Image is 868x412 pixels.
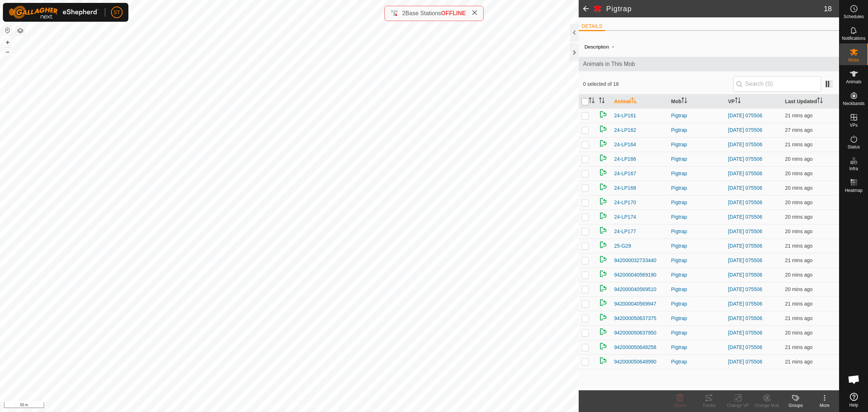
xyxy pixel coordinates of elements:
img: returning on [599,168,608,177]
span: 942000050637950 [614,329,656,337]
span: VPs [850,123,858,127]
span: 16 Sept 2025, 6:06 pm [785,185,813,191]
span: Neckbands [843,101,864,106]
li: DETAILS [579,22,605,31]
a: [DATE] 075506 [728,286,762,292]
a: Contact Us [297,403,318,409]
p-sorticon: Activate to sort [817,98,823,104]
span: 16 Sept 2025, 6:07 pm [785,272,813,278]
button: Reset Map [3,26,12,35]
img: returning on [599,298,608,307]
img: returning on [599,226,608,235]
a: [DATE] 075506 [728,171,762,176]
span: Notifications [842,36,865,41]
div: Pigtrap [671,155,723,163]
span: - [609,41,617,52]
label: Description [584,44,609,50]
img: Gallagher Logo [9,6,99,19]
p-sorticon: Activate to sort [681,98,687,104]
img: returning on [599,284,608,293]
a: [DATE] 075506 [728,113,762,118]
span: 24-LP166 [614,155,636,163]
div: Tracks [694,402,723,409]
div: Pigtrap [671,257,723,264]
span: ST [114,9,120,16]
a: [DATE] 075506 [728,315,762,321]
a: [DATE] 075506 [728,257,762,263]
span: Animals [846,80,861,84]
h2: Pigtrap [606,4,824,13]
span: 942000032733440 [614,257,656,264]
span: 16 Sept 2025, 6:05 pm [785,359,813,365]
img: returning on [599,182,608,191]
span: 24-LP174 [614,213,636,221]
span: Animals in This Mob [583,60,835,68]
span: 16 Sept 2025, 6:05 pm [785,142,813,147]
a: Privacy Policy [261,403,288,409]
div: Pigtrap [671,126,723,134]
span: Help [849,403,858,407]
span: 16 Sept 2025, 6:06 pm [785,156,813,162]
a: [DATE] 075506 [728,142,762,147]
button: Map Layers [16,26,25,35]
span: 24-LP167 [614,170,636,177]
img: returning on [599,125,608,133]
span: 16 Sept 2025, 6:05 pm [785,257,813,263]
input: Search (S) [733,76,821,92]
a: [DATE] 075506 [728,359,762,365]
div: Pigtrap [671,315,723,322]
span: 24-LP164 [614,141,636,148]
div: Pigtrap [671,300,723,308]
th: Mob [668,94,726,109]
span: 942000050637375 [614,315,656,322]
span: 942000040569947 [614,300,656,308]
span: 25-G29 [614,242,631,250]
div: Groups [781,402,810,409]
th: VP [725,94,782,109]
span: 16 Sept 2025, 6:07 pm [785,214,813,220]
img: returning on [599,197,608,206]
button: + [3,38,12,47]
div: Pigtrap [671,112,723,119]
img: returning on [599,342,608,350]
span: Infra [849,167,858,171]
img: returning on [599,255,608,264]
img: returning on [599,269,608,278]
span: 16 Sept 2025, 6:06 pm [785,199,813,205]
div: Pigtrap [671,199,723,206]
th: Animal [611,94,668,109]
span: 16 Sept 2025, 6:06 pm [785,113,813,118]
span: 16 Sept 2025, 6:06 pm [785,228,813,234]
span: 16 Sept 2025, 5:59 pm [785,127,813,133]
a: Help [839,390,868,410]
div: Change Mob [752,402,781,409]
th: Last Updated [782,94,839,109]
span: 16 Sept 2025, 6:05 pm [785,315,813,321]
span: 942000050648258 [614,344,656,351]
span: 0 selected of 18 [583,80,733,88]
a: [DATE] 075506 [728,344,762,350]
a: [DATE] 075506 [728,127,762,133]
div: Pigtrap [671,141,723,148]
img: returning on [599,313,608,321]
img: returning on [599,356,608,365]
span: 942000040569510 [614,286,656,293]
span: 2 [402,10,405,16]
span: OFFLINE [441,10,466,16]
a: [DATE] 075506 [728,228,762,234]
div: Pigtrap [671,358,723,366]
span: 16 Sept 2025, 6:06 pm [785,286,813,292]
div: Pigtrap [671,344,723,351]
a: [DATE] 075506 [728,301,762,307]
p-sorticon: Activate to sort [599,98,605,104]
span: 24-LP177 [614,228,636,235]
p-sorticon: Activate to sort [631,98,637,104]
div: Change VP [723,402,752,409]
span: Status [847,145,860,149]
div: Pigtrap [671,286,723,293]
span: 16 Sept 2025, 6:05 pm [785,243,813,249]
div: Pigtrap [671,242,723,250]
span: 16 Sept 2025, 6:07 pm [785,171,813,176]
span: Heatmap [845,188,863,193]
img: returning on [599,154,608,162]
